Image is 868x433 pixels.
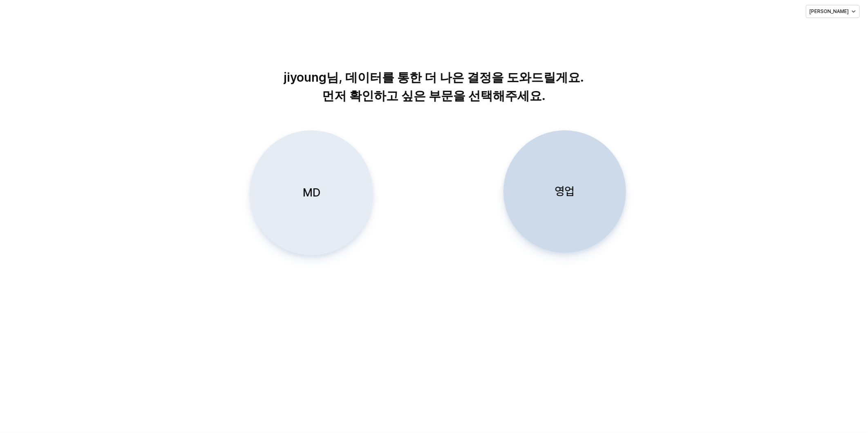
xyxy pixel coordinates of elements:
[806,5,860,18] button: [PERSON_NAME]
[302,185,320,200] p: MD
[555,184,575,199] p: 영업
[503,130,626,253] button: 영업
[250,130,373,255] button: MD
[810,8,849,15] p: [PERSON_NAME]
[225,68,642,105] p: jiyoung님, 데이터를 통한 더 나은 결정을 도와드릴게요. 먼저 확인하고 싶은 부문을 선택해주세요.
